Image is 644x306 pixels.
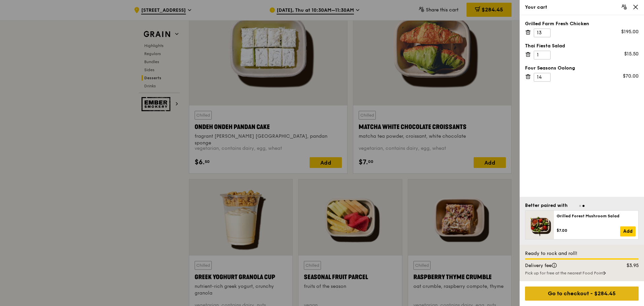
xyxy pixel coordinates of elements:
[582,205,585,207] span: Go to slide 2
[623,73,639,80] div: $70.00
[525,65,639,72] div: Four Seasons Oolong
[525,4,639,11] div: Your cart
[525,250,639,257] div: Ready to rock and roll!
[525,287,639,301] div: Go to checkout - $284.45
[557,228,620,233] div: $7.00
[525,20,639,27] div: Grilled Farm Fresh Chicken
[521,262,612,269] div: Delivery fee
[525,270,639,276] div: Pick up for free at the nearest Food Point
[579,205,581,207] span: Go to slide 1
[557,213,636,219] div: Grilled Forest Mushroom Salad
[525,202,568,209] div: Better paired with
[612,262,643,269] div: $3.95
[620,226,636,236] a: Add
[621,29,639,35] div: $195.00
[624,51,639,57] div: $15.50
[525,43,639,49] div: Thai Fiesta Salad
